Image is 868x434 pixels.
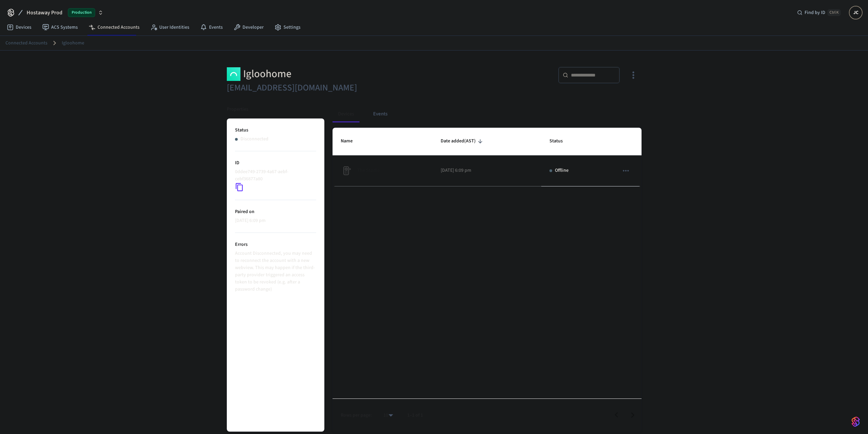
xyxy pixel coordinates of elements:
[235,241,316,248] p: Errors
[852,416,860,427] img: SeamLogoGradient.69752ec5.svg
[555,167,569,174] p: Offline
[235,127,316,134] p: Status
[235,208,316,215] p: Paired on
[227,106,248,113] p: Properties
[195,21,228,33] a: Events
[27,9,62,17] span: Hostaway Prod
[407,412,423,419] p: 1–1 of 1
[849,6,863,19] button: JC
[83,21,145,33] a: Connected Accounts
[227,67,430,81] div: Igloohome
[333,106,359,122] button: Devices
[227,67,240,81] img: igloohome_logo
[850,6,862,19] span: JC
[37,21,83,33] a: ACS Systems
[549,136,572,146] span: Status
[228,21,269,33] a: Developer
[827,9,841,16] span: Ctrl K
[5,40,47,47] a: Connected Accounts
[333,128,642,186] table: sticky table
[368,106,393,122] button: Events
[235,159,316,167] p: ID
[1,21,37,33] a: Devices
[235,217,316,224] p: [DATE] 6:09 pm
[341,165,352,176] img: Placeholder Lock Image
[235,168,313,183] p: 0ddee749-2739-4a67-aebf-cebf36877a80
[357,167,380,174] p: The Studio
[68,8,95,17] span: Production
[441,167,533,174] p: [DATE] 6:09 pm
[333,106,642,122] div: connected account tabs
[805,9,825,16] span: Find by ID
[145,21,195,33] a: User Identities
[792,6,846,19] div: Find by IDCtrl K
[380,410,396,420] div: 10
[341,136,362,146] span: Name
[441,136,485,146] span: Date added(AST)
[341,412,372,419] p: Rows per page:
[240,136,268,143] p: Disconnected
[235,250,316,293] p: Account Disconnected, you may need to reconnect the account with a new webview. This may happen i...
[269,21,306,33] a: Settings
[62,40,84,47] a: Igloohome
[227,81,430,95] h6: [EMAIL_ADDRESS][DOMAIN_NAME]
